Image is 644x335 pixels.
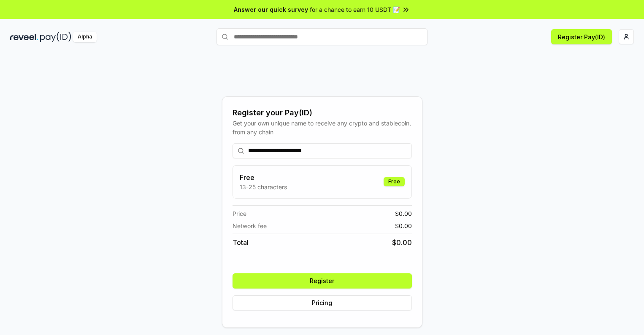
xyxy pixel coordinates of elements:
[234,5,308,14] span: Answer our quick survey
[233,119,412,136] div: Get your own unique name to receive any crypto and stablecoin, from any chain
[310,5,400,14] span: for a chance to earn 10 USDT 📝
[395,209,412,218] span: $ 0.00
[384,177,405,186] div: Free
[233,273,412,289] button: Register
[40,32,71,42] img: pay_id
[233,107,412,119] div: Register your Pay(ID)
[392,237,412,248] span: $ 0.00
[240,172,287,182] h3: Free
[240,182,287,191] p: 13-25 characters
[551,29,612,44] button: Register Pay(ID)
[395,221,412,230] span: $ 0.00
[10,32,38,42] img: reveel_dark
[233,295,412,310] button: Pricing
[73,32,97,42] div: Alpha
[233,237,249,248] span: Total
[233,221,267,230] span: Network fee
[233,209,246,218] span: Price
